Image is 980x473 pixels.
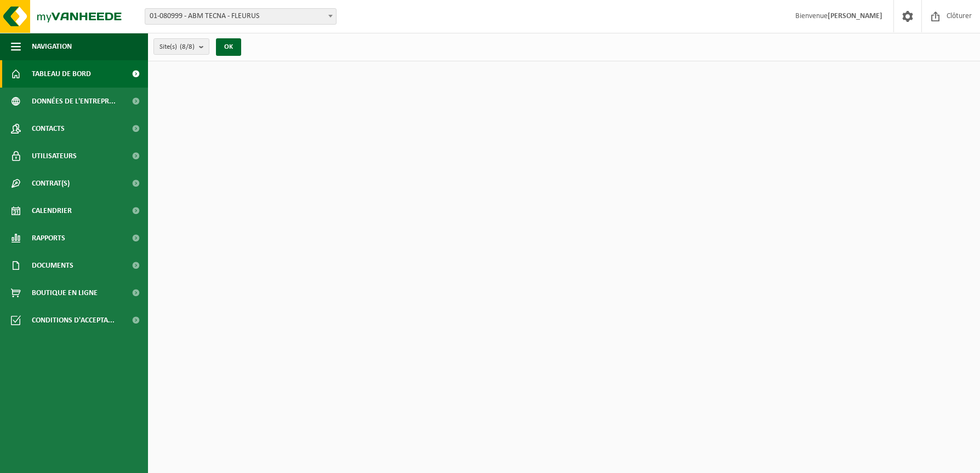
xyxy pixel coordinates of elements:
count: (8/8) [180,43,195,50]
button: Site(s)(8/8) [153,38,209,55]
span: Utilisateurs [32,142,77,170]
span: 01-080999 - ABM TECNA - FLEURUS [145,8,337,25]
strong: [PERSON_NAME] [828,12,882,20]
span: Contrat(s) [32,170,70,197]
span: Boutique en ligne [32,279,98,307]
span: Documents [32,252,73,279]
span: Site(s) [159,39,195,55]
span: 01-080999 - ABM TECNA - FLEURUS [145,9,336,24]
span: Rapports [32,224,65,252]
span: Calendrier [32,197,72,224]
span: Contacts [32,115,65,142]
span: Données de l'entrepr... [32,88,116,115]
span: Navigation [32,33,72,60]
button: OK [216,38,241,56]
span: Conditions d'accepta... [32,307,115,334]
span: Tableau de bord [32,60,91,88]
